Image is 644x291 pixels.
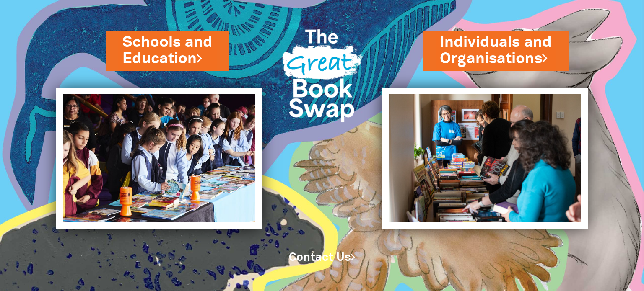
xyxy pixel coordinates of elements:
a: Contact Us [289,252,355,263]
a: Individuals andOrganisations [440,32,552,69]
img: Schools and Education [56,88,262,229]
a: Schools andEducation [122,32,213,69]
img: Great Bookswap logo [275,10,369,136]
img: Individuals and Organisations [382,88,588,229]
